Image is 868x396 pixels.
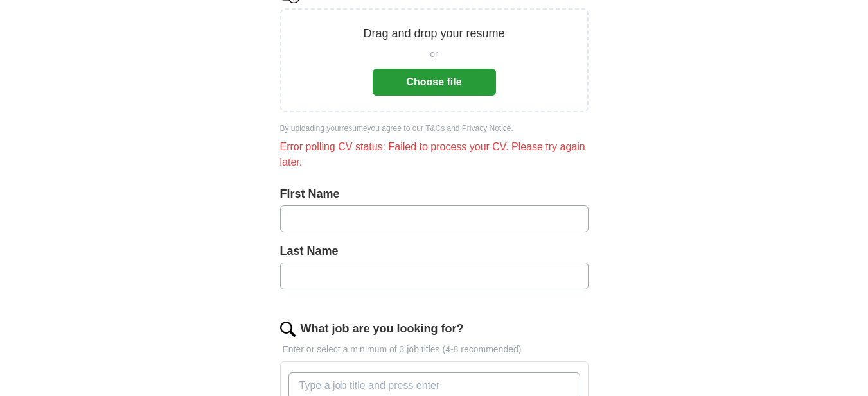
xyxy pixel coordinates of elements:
[280,123,589,134] div: By uploading your resume you agree to our and .
[373,69,496,96] button: Choose file
[280,139,589,170] div: Error polling CV status: Failed to process your CV. Please try again later.
[462,124,511,133] a: Privacy Notice
[301,320,464,338] label: What job are you looking for?
[280,343,589,356] p: Enter or select a minimum of 3 job titles (4-8 recommended)
[280,185,589,203] label: First Name
[425,124,445,133] a: T&Cs
[280,322,296,337] img: search.png
[430,47,438,61] span: or
[280,243,589,260] label: Last Name
[363,25,504,42] p: Drag and drop your resume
